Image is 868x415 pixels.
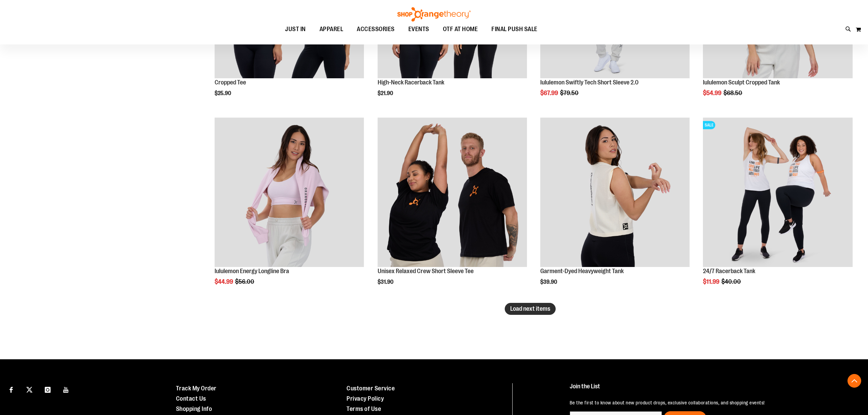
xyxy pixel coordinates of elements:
a: Visit our Instagram page [42,383,54,395]
span: $11.99 [703,278,720,285]
span: $39.90 [540,279,558,285]
h4: Join the List [570,383,849,396]
span: $67.99 [540,90,559,96]
span: Load next items [510,305,550,312]
a: lululemon Swiftly Tech Short Sleeve 2.0 [540,79,639,86]
span: EVENTS [408,22,429,37]
span: $40.00 [721,278,742,285]
a: lululemon Sculpt Cropped Tank [703,79,780,86]
img: 24/7 Racerback Tank [703,118,852,267]
button: Load next items [505,303,556,315]
a: OTF AT HOME [436,22,485,37]
a: Customer Service [347,385,395,392]
span: $68.50 [723,90,743,96]
span: $21.90 [378,90,394,96]
img: Shop Orangetheory [396,7,472,22]
a: lululemon Energy Longline Bra [215,268,289,275]
a: Privacy Policy [347,395,384,402]
span: OTF AT HOME [443,22,478,37]
a: Garment-Dyed Heavyweight Tank [540,118,690,268]
a: Unisex Relaxed Crew Short Sleeve Tee [378,268,474,275]
a: JUST IN [278,22,313,37]
span: $44.99 [215,278,234,285]
a: Shopping Info [176,405,212,412]
div: product [374,114,530,303]
span: SALE [703,121,715,129]
span: $56.00 [235,278,255,285]
a: APPAREL [313,22,350,37]
img: lululemon Energy Longline Bra [215,118,364,267]
span: $25.90 [215,90,232,96]
span: JUST IN [285,22,306,37]
a: Visit our Facebook page [5,383,17,395]
p: Be the first to know about new product drops, exclusive collaborations, and shopping events! [570,399,849,406]
span: FINAL PUSH SALE [491,22,538,37]
a: Visit our Youtube page [60,383,72,395]
span: $54.99 [703,90,722,96]
a: High-Neck Racerback Tank [378,79,444,86]
a: 24/7 Racerback Tank [703,268,755,275]
img: Unisex Relaxed Crew Short Sleeve Tee [378,118,527,267]
a: Track My Order [176,385,217,392]
a: Contact Us [176,395,206,402]
a: Garment-Dyed Heavyweight Tank [540,268,624,275]
a: FINAL PUSH SALE [485,22,544,37]
span: ACCESSORIES [357,22,395,37]
a: Visit our X page [24,383,36,395]
img: Garment-Dyed Heavyweight Tank [540,118,690,267]
a: Unisex Relaxed Crew Short Sleeve Tee [378,118,527,268]
img: Twitter [26,387,32,393]
div: product [537,114,693,303]
a: Cropped Tee [215,79,246,86]
div: product [211,114,367,303]
span: APPAREL [320,22,343,37]
a: lululemon Energy Longline Bra [215,118,364,268]
span: $79.50 [560,90,580,96]
a: Terms of Use [347,405,381,412]
span: $31.90 [378,279,394,285]
a: 24/7 Racerback TankSALE [703,118,852,268]
button: Back To Top [847,374,861,388]
div: product [700,114,856,303]
a: ACCESSORIES [350,22,402,37]
a: EVENTS [402,22,436,37]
